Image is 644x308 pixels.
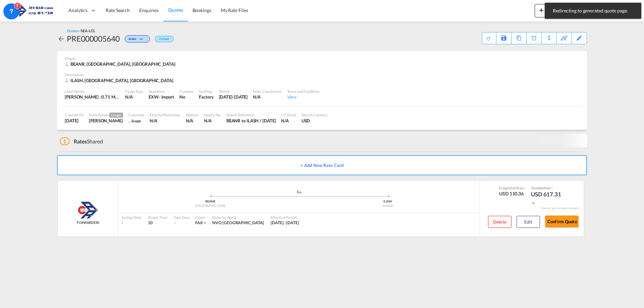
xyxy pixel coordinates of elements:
div: View [287,94,320,100]
button: + Add New Rate Card [57,155,587,175]
div: N/A [150,118,180,124]
span: Quotes [168,7,183,13]
md-icon: icon-chevron-down [203,221,207,225]
div: Transit Time [148,215,167,220]
span: New [537,7,562,13]
md-icon: icon-arrow-left [57,35,65,43]
div: USD 110.36 [499,190,524,197]
span: Sell [539,186,544,190]
div: Terms and Condition [287,89,320,94]
md-icon: icon-chevron-down [138,38,146,41]
div: . . [128,118,144,124]
span: BEANR, [GEOGRAPHIC_DATA], [GEOGRAPHIC_DATA] [70,61,175,67]
div: No [179,94,194,100]
button: Confirm Quote [545,215,579,228]
div: Search Reference [226,112,276,117]
div: N/A [204,118,221,124]
span: Rate Search [106,7,130,13]
div: Freight Rate [499,186,524,190]
md-icon: icon-plus 400-fg [537,6,545,14]
span: Analytics [68,7,88,14]
span: Rates [74,138,87,144]
img: Aviram [78,202,98,219]
div: - import [159,94,174,100]
span: FAK [195,220,203,225]
div: Load Details [65,89,120,94]
div: ILASH, Ashdod, Middle East [65,77,175,83]
div: N/A [281,118,296,124]
div: USD [302,118,328,124]
div: Remark and Inclusion included [536,206,584,210]
div: Created On [65,112,84,117]
div: Rates by Agent [212,215,264,220]
div: 01 Sep 2025 - 30 Sep 2025 [271,220,299,226]
div: - [174,220,175,226]
div: Incoterms [149,89,174,94]
div: Factory Stuffing [199,94,213,100]
div: Destination [65,72,579,77]
div: [PERSON_NAME] : 0.71 MT | Volumetric Wt : 2.16 CBM | Chargeable Wt : 2.16 W/M [65,94,120,100]
button: icon-plus 400-fgNewicon-chevron-down [535,4,565,17]
span: [DATE] - [DATE] [271,220,299,225]
span: Sell [511,186,517,190]
button: Edit [517,216,540,228]
div: USD 617.31 [531,190,565,206]
div: Quote PDF is not available at this time [486,33,493,41]
div: 10 Sep 2025 [65,118,84,124]
div: BEANR, Antwerp, Europe [65,61,177,67]
div: Change Status Here [120,33,152,44]
span: My Rate Files [221,7,248,13]
div: NVO Antwerp [212,220,264,226]
div: SAAR ZEHAVIAN [89,118,123,124]
div: Change Status Here [125,35,150,43]
button: Delete [488,216,512,228]
div: Effective Period [271,215,299,220]
div: BEANR [122,199,299,204]
div: - [122,220,141,226]
div: N/A [125,94,143,100]
div: Sailing Date [122,215,141,220]
img: 166978e0a5f911edb4280f3c7a976193.png [10,3,55,18]
span: FORWARDERS [77,220,99,225]
div: Period [219,89,248,94]
div: EXW [149,94,159,100]
span: Active [128,37,138,43]
div: PRE000005640 [67,33,120,44]
div: Cargo [195,215,208,220]
div: Free Days [174,215,190,220]
div: Customer [128,112,144,117]
div: ILASH [299,199,477,204]
div: Search Currency [302,112,328,117]
div: Ashdod [299,204,477,208]
div: N/A [253,94,281,100]
div: Cargo Type [125,89,143,94]
div: [GEOGRAPHIC_DATA] [122,204,299,208]
div: Inquiry No. [204,112,221,117]
div: N/A [186,118,199,124]
div: CC Email [281,112,296,117]
md-icon: assets/icons/custom/ship-fill.svg [295,190,303,193]
span: Bookings [193,7,211,13]
div: Shared [60,138,103,145]
div: BEANR to ILASH / 10 Sep 2025 [226,118,276,124]
div: Sales Coordinator [253,89,281,94]
div: Default [155,36,173,42]
span: 1 [60,137,69,145]
span: Redirecting to generated quote page. [551,7,635,14]
span: Scope [131,119,141,123]
md-icon: icon-refresh [486,36,491,41]
div: Stuffing [199,89,213,94]
div: Address [186,112,199,117]
div: External Reference [150,112,180,117]
div: Quotes /SEA-LCL [67,28,95,33]
div: 30 Sep 2025 [219,94,248,100]
span: SEA-LCL [81,28,95,33]
span: NVO [GEOGRAPHIC_DATA] [212,220,264,225]
div: Sales Person [89,112,123,118]
span: Creator [109,113,123,118]
div: Customs [179,89,194,94]
span: Subject to Remarks [551,186,553,190]
div: Origin [65,56,579,61]
div: Total Rate [531,186,565,190]
md-icon: icon-chevron-down [531,201,536,205]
